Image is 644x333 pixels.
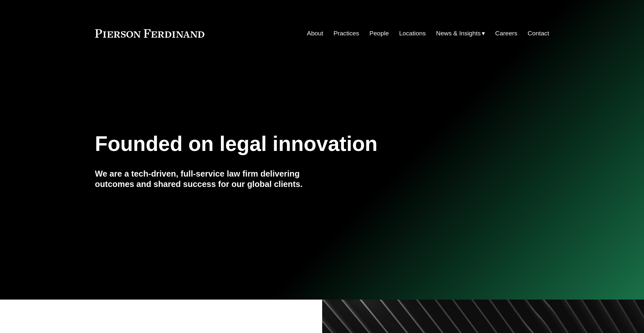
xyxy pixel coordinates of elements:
span: News & Insights [436,28,481,39]
a: Locations [399,27,426,40]
a: Contact [528,27,549,40]
h4: We are a tech-driven, full-service law firm delivering outcomes and shared success for our global... [95,168,322,190]
a: People [370,27,389,40]
a: Practices [334,27,359,40]
a: About [307,27,323,40]
a: folder dropdown [436,27,485,40]
a: Careers [495,27,517,40]
h1: Founded on legal innovation [95,132,474,156]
